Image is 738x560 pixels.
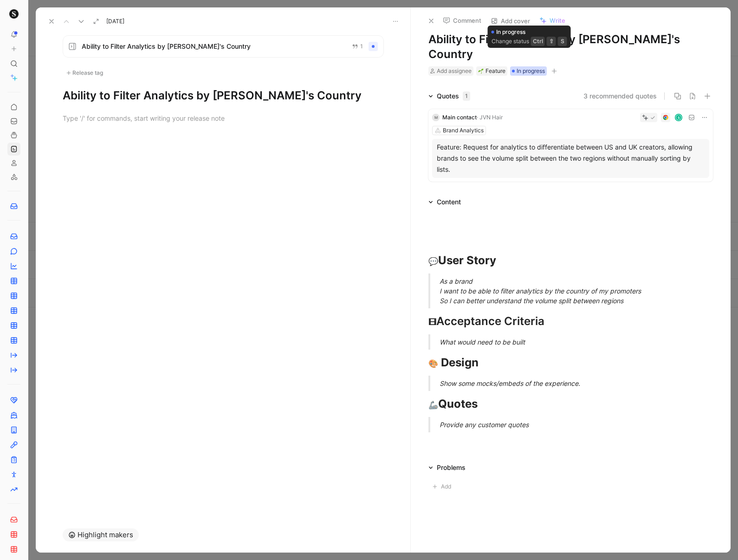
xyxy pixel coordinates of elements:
span: In progress [517,66,545,76]
div: 1 [463,91,470,101]
button: Add [428,481,458,493]
div: Feature: Request for analytics to differentiate between US and UK creators, allowing brands to se... [437,142,705,175]
span: Ability to Filter Analytics by [PERSON_NAME]'s Country [82,41,344,52]
strong: Quotes [438,397,478,410]
em: What would need to be built [440,338,525,346]
div: Release tag [63,69,384,77]
div: 🌱Feature [476,66,507,76]
div: Content [437,196,461,208]
img: shopmy [9,9,19,19]
span: Add assignee [437,67,472,74]
div: As a brand I want to be able to filter analytics by the country of my promoters So I can better u... [440,276,724,306]
div: Brand Analytics [443,126,484,135]
div: Content [425,196,465,208]
img: 🌱 [478,68,484,74]
div: Acceptance Criteria [428,313,713,330]
button: 1 [350,41,365,52]
div: Problems [437,462,466,473]
em: Provide any customer quotes [440,421,529,429]
strong: User Story [438,254,496,267]
button: Write [535,14,570,27]
button: Highlight makers [63,528,139,541]
span: Add [441,482,454,491]
div: In progress [510,66,547,76]
span: [DATE] [106,18,124,25]
button: 3 recommended quotes [583,91,657,102]
div: Feature [478,66,505,76]
div: Release tag [63,67,106,78]
span: 1 [360,44,363,49]
h1: Ability to Filter Analytics by [PERSON_NAME]'s Country [428,32,713,62]
button: shopmy [7,7,20,20]
span: · JVN Hair [477,114,503,121]
div: M [432,114,440,121]
button: Add cover [486,14,534,27]
em: Show some mocks/embeds of the experience. [440,379,580,387]
button: Comment [439,14,486,27]
div: Problems [425,462,469,473]
span: 🎞 [428,318,436,327]
div: Quotes [437,91,470,102]
span: 🎨 [428,359,438,368]
span: 💬 [428,257,438,266]
span: 🦾 [428,400,438,410]
div: S [676,115,682,121]
div: Quotes1 [425,91,474,102]
span: Main contact [442,114,477,121]
strong: Design [441,356,479,369]
h1: Ability to Filter Analytics by [PERSON_NAME]'s Country [63,88,384,103]
span: Write [550,16,565,25]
